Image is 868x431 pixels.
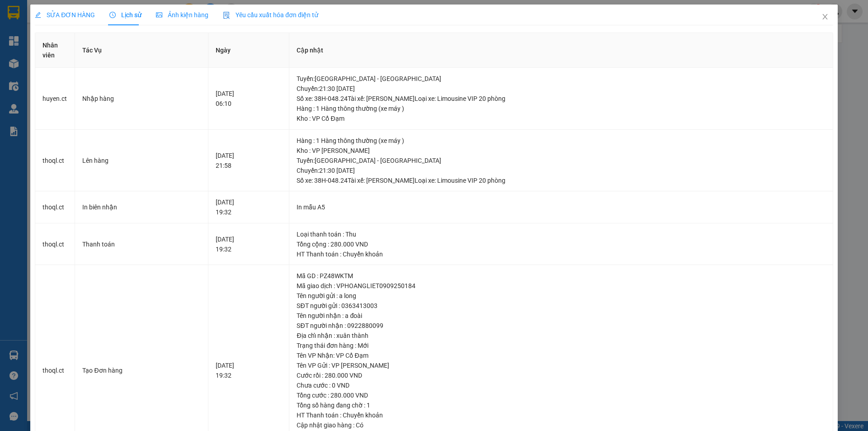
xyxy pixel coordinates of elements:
span: clock-circle [109,12,116,18]
div: Loại thanh toán : Thu [297,229,825,239]
div: Chưa cước : 0 VND [297,380,825,390]
div: Tuyến : [GEOGRAPHIC_DATA] - [GEOGRAPHIC_DATA] Chuyến: 21:30 [DATE] Số xe: 38H-048.24 Tài xế: [PER... [297,74,825,104]
div: [DATE] 19:32 [216,234,282,254]
div: Tuyến : [GEOGRAPHIC_DATA] - [GEOGRAPHIC_DATA] Chuyến: 21:30 [DATE] Số xe: 38H-048.24 Tài xế: [PER... [297,156,825,185]
div: Cước rồi : 280.000 VND [297,370,825,380]
td: thoql.ct [35,223,75,265]
div: In mẫu A5 [297,202,825,212]
th: Cập nhật [289,33,833,68]
span: picture [156,12,162,18]
div: HT Thanh toán : Chuyển khoản [297,410,825,420]
div: Tạo Đơn hàng [82,365,200,375]
div: Tên VP Nhận: VP Cổ Đạm [297,350,825,360]
th: Tác Vụ [75,33,208,68]
th: Ngày [208,33,290,68]
button: Close [812,5,838,30]
div: Tổng số hàng đang chờ : 1 [297,400,825,410]
div: Địa chỉ nhận : xuân thành [297,331,825,341]
th: Nhân viên [35,33,75,68]
span: Yêu cầu xuất hóa đơn điện tử [223,11,318,19]
div: Tên người nhận : a đoài [297,311,825,321]
div: Hàng : 1 Hàng thông thường (xe máy ) [297,104,825,114]
span: edit [35,12,41,18]
div: Thanh toán [82,239,200,249]
div: [DATE] 21:58 [216,151,282,171]
div: Cập nhật giao hàng : Có [297,420,825,430]
div: Nhập hàng [82,94,200,104]
div: Trạng thái đơn hàng : Mới [297,341,825,350]
div: HT Thanh toán : Chuyển khoản [297,249,825,259]
div: Kho : VP [PERSON_NAME] [297,146,825,156]
div: [DATE] 06:10 [216,89,282,109]
div: [DATE] 19:32 [216,360,282,380]
span: close [821,13,829,20]
div: SĐT người gửi : 0363413003 [297,301,825,311]
span: SỬA ĐƠN HÀNG [35,11,95,19]
td: thoql.ct [35,130,75,192]
div: Tổng cước : 280.000 VND [297,390,825,400]
div: Mã GD : PZ48WKTM [297,271,825,281]
img: icon [223,12,230,19]
div: Tổng cộng : 280.000 VND [297,239,825,249]
div: Mã giao dịch : VPHOANGLIET0909250184 [297,281,825,291]
div: Tên người gửi : a long [297,291,825,301]
div: Kho : VP Cổ Đạm [297,114,825,123]
span: Ảnh kiện hàng [156,11,208,19]
div: Lên hàng [82,156,200,166]
td: huyen.ct [35,68,75,130]
td: thoql.ct [35,191,75,223]
div: Tên VP Gửi : VP [PERSON_NAME] [297,360,825,370]
div: SĐT người nhận : 0922880099 [297,321,825,331]
span: Lịch sử [109,11,142,19]
div: In biên nhận [82,202,200,212]
div: [DATE] 19:32 [216,197,282,217]
div: Hàng : 1 Hàng thông thường (xe máy ) [297,136,825,146]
